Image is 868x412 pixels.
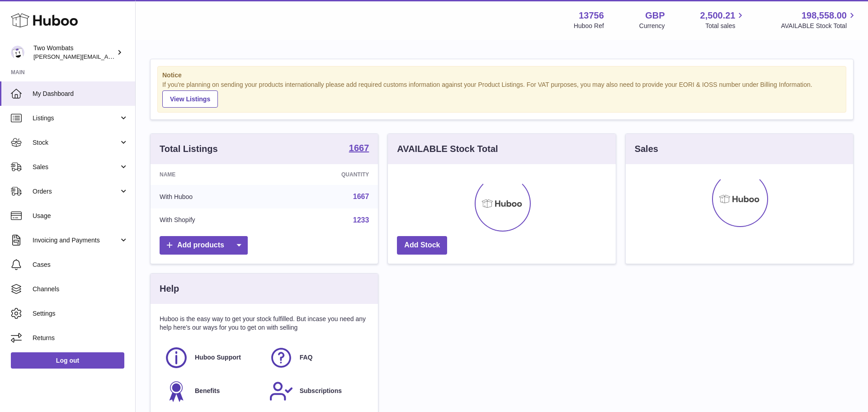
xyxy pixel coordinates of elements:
div: Currency [639,22,665,30]
a: Benefits [164,379,260,403]
a: View Listings [162,90,218,108]
span: Sales [33,163,119,171]
td: With Huboo [151,185,273,208]
strong: 13756 [579,9,604,22]
a: Add products [160,236,248,255]
h3: Sales [635,143,658,155]
a: 1667 [353,193,369,200]
a: 1233 [353,216,369,224]
span: Channels [33,285,128,294]
span: Usage [33,212,128,220]
span: 198,558.00 [802,9,847,22]
strong: GBP [645,9,665,22]
span: Orders [33,187,119,196]
img: adam.randall@twowombats.com [11,46,24,59]
span: Total sales [705,22,745,30]
span: Cases [33,260,128,269]
span: Invoicing and Payments [33,236,119,245]
span: 2,500.21 [700,9,736,22]
h3: Total Listings [160,143,218,155]
h3: Help [160,283,179,295]
strong: 1667 [349,143,369,152]
span: AVAILABLE Stock Total [781,22,857,30]
th: Quantity [273,164,378,185]
span: [PERSON_NAME][EMAIL_ADDRESS][PERSON_NAME][DOMAIN_NAME] [33,53,230,60]
span: My Dashboard [33,90,128,98]
span: Listings [33,114,119,123]
div: If you're planning on sending your products internationally please add required customs informati... [162,81,841,108]
a: Huboo Support [164,346,260,370]
a: Log out [11,352,124,369]
span: Settings [33,309,128,318]
a: FAQ [269,346,365,370]
strong: Notice [162,71,841,80]
span: Benefits [195,387,220,395]
div: Huboo Ref [574,22,604,30]
a: Add Stock [397,236,447,255]
p: Huboo is the easy way to get your stock fulfilled. But incase you need any help here's our ways f... [160,315,369,332]
a: 198,558.00 AVAILABLE Stock Total [781,9,857,30]
span: Subscriptions [300,387,342,395]
th: Name [151,164,273,185]
span: FAQ [300,353,313,362]
a: 2,500.21 Total sales [700,9,746,30]
td: With Shopify [151,208,273,232]
a: 1667 [349,143,369,154]
h3: AVAILABLE Stock Total [397,143,498,155]
a: Subscriptions [269,379,365,403]
span: Returns [33,334,128,342]
span: Huboo Support [195,353,241,362]
div: Two Wombats [33,44,115,61]
span: Stock [33,138,119,147]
